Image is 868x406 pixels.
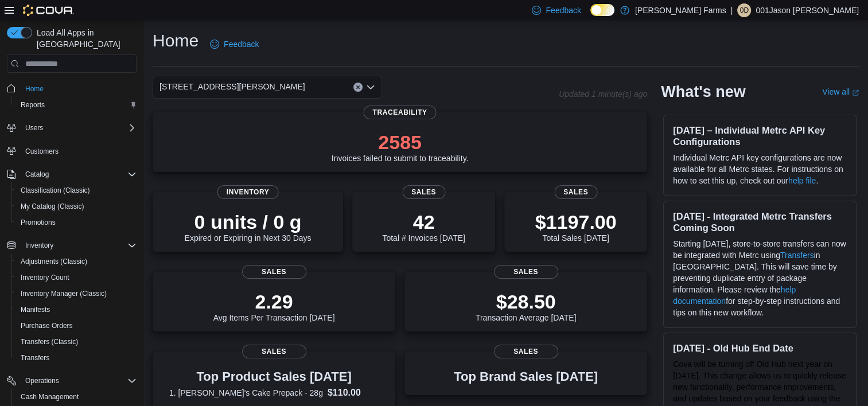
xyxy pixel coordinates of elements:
span: Transfers (Classic) [21,337,78,346]
button: Catalog [21,167,53,181]
a: Inventory Count [16,271,74,284]
p: $1197.00 [535,210,617,233]
span: Catalog [25,170,49,179]
p: Updated 1 minute(s) ago [559,89,647,99]
span: Feedback [546,5,581,16]
span: Inventory Count [16,271,137,284]
span: Users [21,121,137,135]
span: Reports [21,100,45,110]
span: Customers [25,147,59,156]
span: My Catalog (Classic) [16,200,137,213]
span: Users [25,123,43,132]
button: Transfers [11,350,141,366]
span: Load All Apps in [GEOGRAPHIC_DATA] [32,27,137,50]
p: 42 [382,210,465,233]
h3: Top Brand Sales [DATE] [454,370,598,384]
input: Dark Mode [590,4,614,16]
button: Reports [11,97,141,113]
a: Home [21,82,48,96]
button: Manifests [11,302,141,318]
p: Individual Metrc API key configurations are now available for all Metrc states. For instructions ... [673,152,847,186]
a: Classification (Classic) [16,184,95,197]
span: Home [25,84,44,93]
a: Transfers (Classic) [16,335,83,349]
button: Inventory [2,237,141,253]
a: Manifests [16,303,55,317]
div: Avg Items Per Transaction [DATE] [213,290,335,322]
div: Expired or Expiring in Next 30 Days [185,210,312,243]
span: [STREET_ADDRESS][PERSON_NAME] [159,80,305,93]
span: Inventory [25,241,53,250]
span: Customers [21,144,137,158]
span: Inventory Manager (Classic) [16,287,137,300]
span: Cash Management [16,390,137,404]
span: Inventory [21,239,137,252]
span: Operations [25,376,59,385]
button: Transfers (Classic) [11,334,141,350]
span: Catalog [21,167,137,181]
span: Manifests [16,303,137,317]
button: Operations [21,374,64,388]
p: [PERSON_NAME] Farms [635,3,726,17]
dd: $110.00 [328,386,379,400]
span: Feedback [224,38,259,50]
span: Sales [242,345,306,358]
span: Sales [494,345,558,358]
span: 0D [740,3,749,17]
span: Cash Management [21,392,79,401]
a: Customers [21,145,63,158]
p: 2.29 [213,290,335,313]
span: Classification (Classic) [21,186,90,195]
a: Promotions [16,216,60,229]
p: Starting [DATE], store-to-store transfers can now be integrated with Metrc using in [GEOGRAPHIC_D... [673,238,847,318]
div: Total # Invoices [DATE] [382,210,465,243]
span: Reports [16,98,137,112]
button: Inventory Manager (Classic) [11,286,141,302]
button: Catalog [2,166,141,182]
p: | [731,3,733,17]
a: My Catalog (Classic) [16,200,89,213]
button: Cash Management [11,389,141,405]
span: Manifests [21,305,50,314]
a: Purchase Orders [16,319,77,333]
div: 001Jason Downing [737,3,751,17]
span: Sales [554,185,597,199]
span: Adjustments (Classic) [21,257,87,266]
a: View allExternal link [822,87,859,96]
span: Transfers [21,353,49,362]
button: Operations [2,373,141,389]
svg: External link [852,89,859,96]
span: Inventory Count [21,273,69,282]
p: 0 units / 0 g [185,210,312,233]
a: Feedback [205,33,263,56]
a: Transfers [780,251,814,260]
p: 001Jason [PERSON_NAME] [756,3,859,17]
h3: Top Product Sales [DATE] [169,370,379,384]
span: Transfers (Classic) [16,335,137,349]
button: Purchase Orders [11,318,141,334]
button: Home [2,80,141,96]
p: 2585 [332,131,469,154]
h3: [DATE] - Integrated Metrc Transfers Coming Soon [673,210,847,233]
h3: [DATE] – Individual Metrc API Key Configurations [673,124,847,147]
button: My Catalog (Classic) [11,198,141,214]
span: Classification (Classic) [16,184,137,197]
a: help file [788,176,816,185]
a: Adjustments (Classic) [16,255,92,268]
a: Inventory Manager (Classic) [16,287,111,300]
button: Inventory [21,239,58,252]
button: Users [2,120,141,136]
span: Inventory [217,185,279,199]
span: Adjustments (Classic) [16,255,137,268]
span: Sales [494,265,558,279]
span: Promotions [16,216,137,229]
button: Users [21,121,48,135]
span: Traceability [364,106,437,119]
dt: 1. [PERSON_NAME]'s Cake Prepack - 28g [169,387,323,399]
span: Dark Mode [590,16,591,17]
a: Reports [16,98,49,112]
span: Purchase Orders [21,321,73,330]
h3: [DATE] - Old Hub End Date [673,342,847,354]
h1: Home [153,29,198,52]
div: Total Sales [DATE] [535,210,617,243]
